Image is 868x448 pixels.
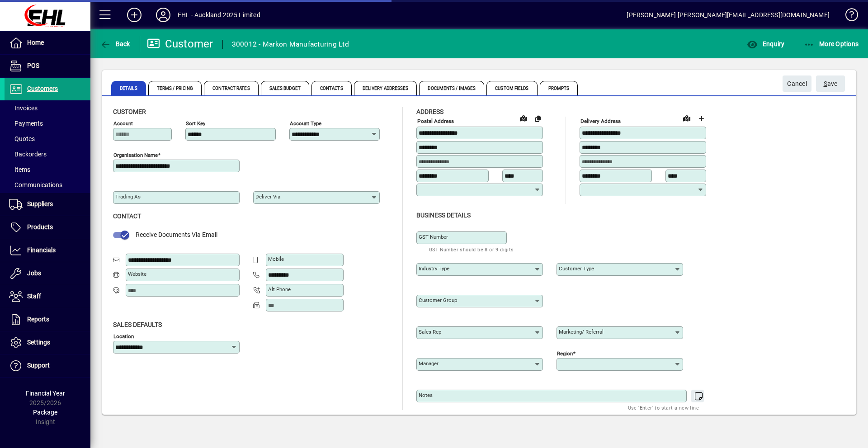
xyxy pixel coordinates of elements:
[5,308,90,331] a: Reports
[255,193,280,200] mat-label: Deliver via
[5,55,90,77] a: POS
[90,36,140,52] app-page-header-button: Back
[186,120,205,127] mat-label: Sort key
[27,62,39,69] span: POS
[128,271,146,277] mat-label: Website
[178,8,260,22] div: EHL - Auckland 2025 Limited
[27,339,50,346] span: Settings
[839,2,857,31] a: Knowledge Base
[559,329,604,335] mat-label: Marketing/ Referral
[111,81,146,95] span: Details
[268,286,291,292] mat-label: Alt Phone
[516,111,531,125] a: View on map
[9,135,35,142] span: Quotes
[113,108,146,115] span: Customer
[416,212,471,219] span: Business details
[5,146,90,162] a: Backorders
[311,81,352,95] span: Contacts
[5,162,90,177] a: Items
[540,81,578,95] span: Prompts
[261,81,309,95] span: Sales Budget
[113,333,134,339] mat-label: Location
[747,40,784,47] span: Enquiry
[804,40,859,47] span: More Options
[27,223,53,231] span: Products
[745,36,787,52] button: Enquiry
[531,111,545,126] button: Copy to Delivery address
[5,193,90,216] a: Suppliers
[419,297,457,303] mat-label: Customer group
[419,392,433,398] mat-label: Notes
[113,321,162,328] span: Sales defaults
[419,234,448,240] mat-label: GST Number
[120,7,149,23] button: Add
[9,181,62,189] span: Communications
[9,104,38,112] span: Invoices
[5,239,90,262] a: Financials
[147,37,213,51] div: Customer
[232,37,349,52] div: 300012 - Markon Manufacturing Ltd
[354,81,417,95] span: Delivery Addresses
[5,177,90,193] a: Communications
[679,111,694,125] a: View on map
[5,116,90,131] a: Payments
[9,166,30,173] span: Items
[824,80,827,87] span: S
[27,362,50,369] span: Support
[429,244,514,255] mat-hint: GST Number should be 8 or 9 digits
[5,354,90,377] a: Support
[802,36,861,52] button: More Options
[9,151,47,158] span: Backorders
[27,316,49,323] span: Reports
[5,131,90,146] a: Quotes
[33,409,57,416] span: Package
[27,292,41,300] span: Staff
[204,81,258,95] span: Contract Rates
[627,8,830,22] div: [PERSON_NAME] [PERSON_NAME][EMAIL_ADDRESS][DOMAIN_NAME]
[486,81,537,95] span: Custom Fields
[113,152,158,158] mat-label: Organisation name
[5,216,90,239] a: Products
[113,120,133,127] mat-label: Account
[5,262,90,285] a: Jobs
[290,120,321,127] mat-label: Account Type
[27,200,53,207] span: Suppliers
[416,108,443,115] span: Address
[98,36,132,52] button: Back
[9,120,43,127] span: Payments
[816,75,845,92] button: Save
[5,331,90,354] a: Settings
[557,350,573,356] mat-label: Region
[26,390,65,397] span: Financial Year
[27,269,41,277] span: Jobs
[628,402,699,413] mat-hint: Use 'Enter' to start a new line
[27,39,44,46] span: Home
[419,265,449,272] mat-label: Industry type
[27,246,56,254] span: Financials
[5,285,90,308] a: Staff
[419,81,484,95] span: Documents / Images
[136,231,217,238] span: Receive Documents Via Email
[559,265,594,272] mat-label: Customer type
[787,76,807,91] span: Cancel
[5,32,90,54] a: Home
[5,100,90,116] a: Invoices
[694,111,708,126] button: Choose address
[783,75,811,92] button: Cancel
[148,81,202,95] span: Terms / Pricing
[824,76,838,91] span: ave
[268,256,284,262] mat-label: Mobile
[419,360,439,367] mat-label: Manager
[149,7,178,23] button: Profile
[100,40,130,47] span: Back
[115,193,141,200] mat-label: Trading as
[419,329,441,335] mat-label: Sales rep
[27,85,58,92] span: Customers
[113,212,141,220] span: Contact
